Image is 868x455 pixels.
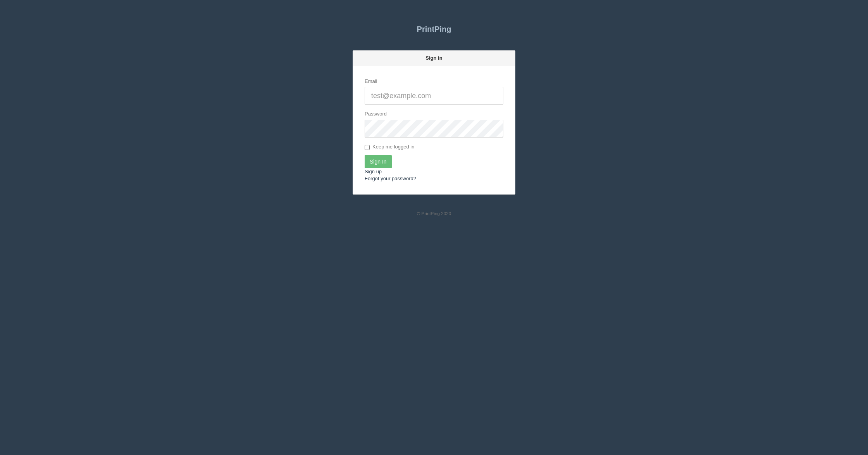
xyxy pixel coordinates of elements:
[365,78,377,85] label: Email
[365,176,416,181] a: Forgot your password?
[425,55,442,61] strong: Sign in
[365,145,370,150] input: Keep me logged in
[353,19,515,39] a: PrintPing
[365,143,414,151] label: Keep me logged in
[365,87,503,105] input: test@example.com
[365,169,382,174] a: Sign up
[365,110,387,118] label: Password
[365,155,392,168] input: Sign In
[417,211,451,216] small: © PrintPing 2020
